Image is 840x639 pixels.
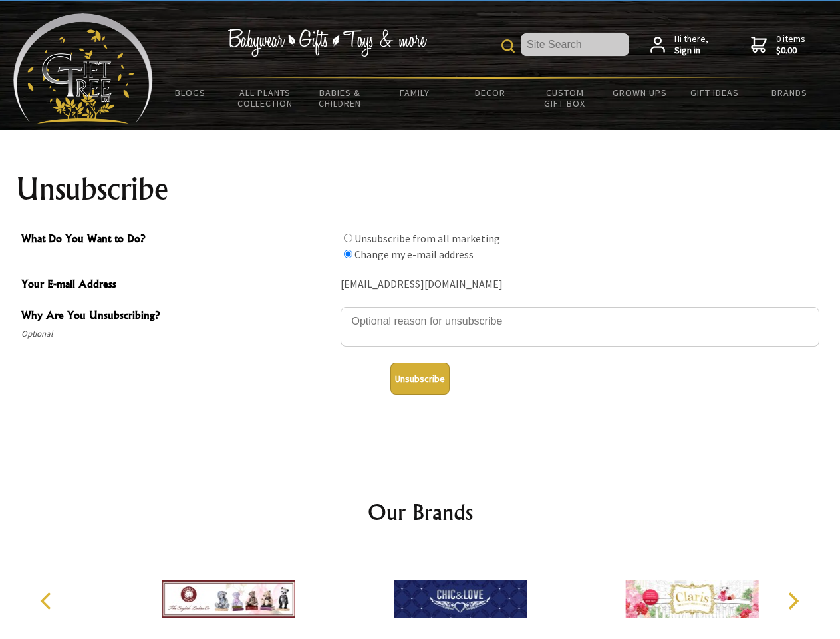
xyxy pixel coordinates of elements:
[677,79,752,106] a: Gift Ideas
[778,586,807,616] button: Next
[378,79,453,106] a: Family
[27,496,814,528] h2: Our Brands
[227,29,427,57] img: Babywear - Gifts - Toys & more
[650,33,708,57] a: Hi there,Sign in
[674,33,708,57] span: Hi there,
[13,13,153,124] img: Babyware - Gifts - Toys and more...
[354,248,474,261] label: Change my e-mail address
[16,173,825,205] h1: Unsubscribe
[521,33,629,56] input: Site Search
[602,79,677,106] a: Grown Ups
[153,79,228,106] a: BLOGS
[390,363,450,395] button: Unsubscribe
[21,230,334,250] span: What Do You Want to Do?
[751,33,805,57] a: 0 items$0.00
[33,586,63,616] button: Previous
[354,232,500,245] label: Unsubscribe from all marketing
[21,307,334,326] span: Why Are You Unsubscribing?
[752,79,827,106] a: Brands
[21,326,334,342] span: Optional
[344,250,352,258] input: What Do You Want to Do?
[452,79,527,106] a: Decor
[776,45,805,57] strong: $0.00
[527,79,603,117] a: Custom Gift Box
[501,39,515,53] img: product search
[341,307,819,347] textarea: Why Are You Unsubscribing?
[344,234,352,242] input: What Do You Want to Do?
[341,274,819,295] div: [EMAIL_ADDRESS][DOMAIN_NAME]
[776,33,805,57] span: 0 items
[674,45,708,57] strong: Sign in
[21,276,334,295] span: Your E-mail Address
[228,79,303,117] a: All Plants Collection
[303,79,378,117] a: Babies & Children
